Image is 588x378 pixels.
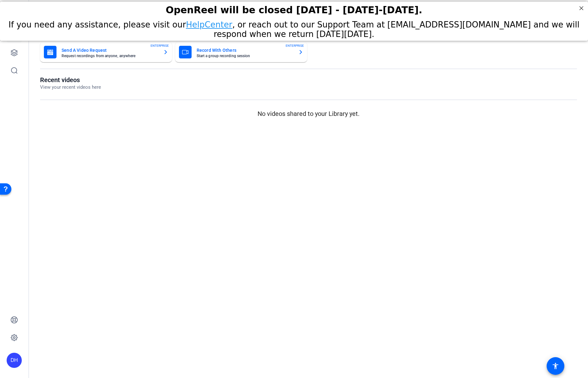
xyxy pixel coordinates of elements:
[186,18,232,28] a: HelpCenter
[552,362,559,370] mat-icon: accessibility
[286,43,304,48] span: ENTERPRISE
[197,54,293,58] mat-card-subtitle: Start a group recording session
[40,109,577,118] p: No videos shared to your Library yet.
[8,3,580,14] div: OpenReel will be closed [DATE] - [DATE]-[DATE].
[62,46,158,54] mat-card-title: Send A Video Request
[197,46,293,54] mat-card-title: Record With Others
[7,353,22,368] div: DH
[62,54,158,58] mat-card-subtitle: Request recordings from anyone, anywhere
[175,42,307,62] button: Record With OthersStart a group recording sessionENTERPRISE
[40,42,172,62] button: Send A Video RequestRequest recordings from anyone, anywhereENTERPRISE
[151,43,169,48] span: ENTERPRISE
[9,18,579,37] span: If you need any assistance, please visit our , or reach out to our Support Team at [EMAIL_ADDRESS...
[40,76,101,84] h1: Recent videos
[40,84,101,91] p: View your recent videos here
